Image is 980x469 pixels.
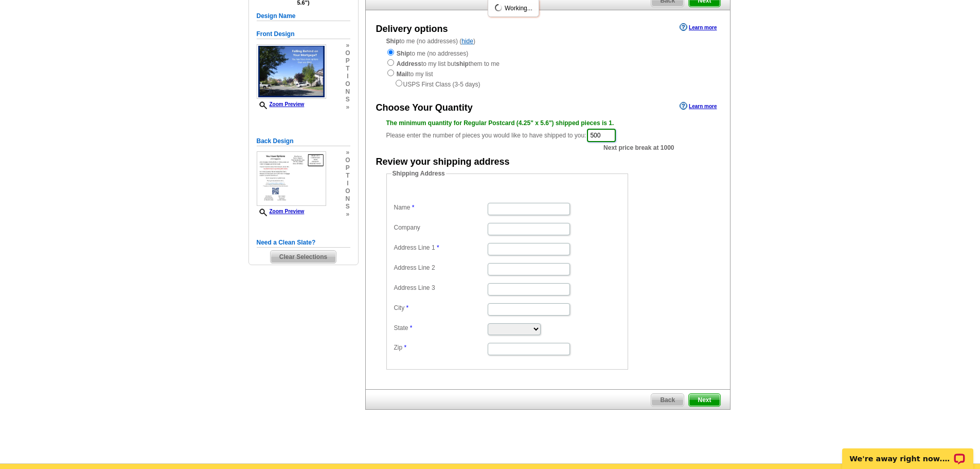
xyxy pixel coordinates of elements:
[376,101,473,115] div: Choose Your Quantity
[257,209,305,214] a: Zoom Preview
[257,44,326,99] img: small-thumb.jpg
[386,38,400,45] strong: Ship
[345,42,350,49] span: »
[386,79,709,89] div: USPS First Class (3-5 days)
[386,118,709,128] div: The minimum quantity for Regular Postcard (4.25" x 5.6") shipped pieces is 1.
[345,49,350,57] span: o
[345,195,350,203] span: n
[345,203,350,211] span: s
[394,343,487,352] label: Zip
[345,80,350,88] span: o
[376,22,448,36] div: Delivery options
[456,60,469,67] strong: ship
[397,50,410,57] strong: Ship
[394,323,487,333] label: State
[271,251,336,263] span: Clear Selections
[394,243,487,252] label: Address Line 1
[689,394,720,406] span: Next
[651,393,684,407] a: Back
[257,11,350,21] h5: Design Name
[345,187,350,195] span: o
[603,143,674,152] span: Next price break at 1000
[397,60,421,67] strong: Address
[345,164,350,172] span: p
[345,96,350,103] span: s
[386,48,709,89] div: to me (no addresses) to my list but them to me to my list
[835,437,980,469] iframe: LiveChat chat widget
[257,101,305,107] a: Zoom Preview
[257,151,326,206] img: small-thumb.jpg
[680,102,717,110] a: Learn more
[394,223,487,232] label: Company
[257,29,350,39] h5: Front Design
[376,155,510,169] div: Review your shipping address
[391,169,446,178] legend: Shipping Address
[345,180,350,187] span: i
[345,157,350,164] span: o
[397,71,408,78] strong: Mail
[461,38,473,45] a: hide
[345,88,350,96] span: n
[366,37,730,89] div: to me (no addresses) ( )
[345,149,350,157] span: »
[394,283,487,292] label: Address Line 3
[494,4,503,12] img: loading...
[345,57,350,65] span: p
[394,303,487,312] label: City
[386,118,709,143] div: Please enter the number of pieces you would like to have shipped to you:
[394,203,487,212] label: Name
[651,394,684,406] span: Back
[394,263,487,272] label: Address Line 2
[257,238,350,248] h5: Need a Clean Slate?
[345,103,350,111] span: »
[680,23,717,31] a: Learn more
[345,73,350,80] span: i
[345,172,350,180] span: t
[345,65,350,73] span: t
[345,211,350,218] span: »
[257,136,350,146] h5: Back Design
